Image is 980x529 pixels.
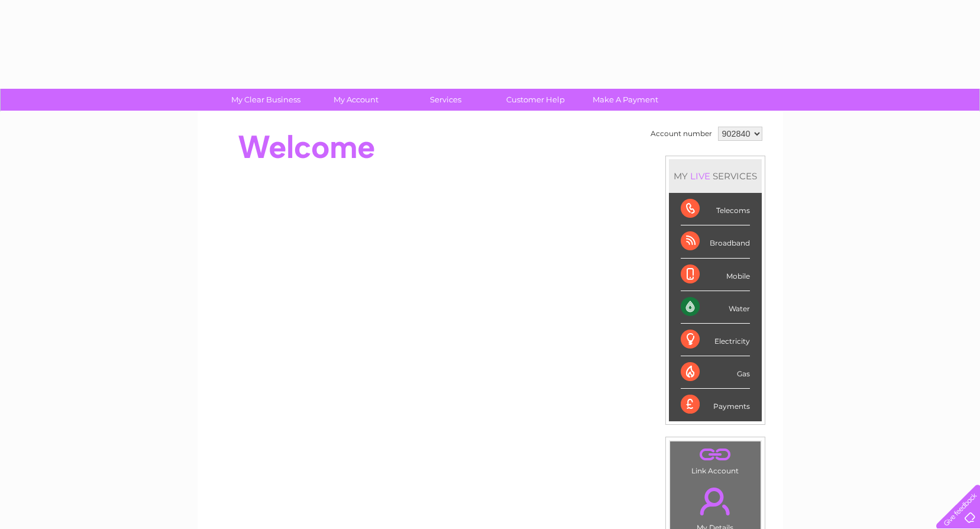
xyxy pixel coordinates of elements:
[673,444,758,465] a: .
[673,480,758,522] a: .
[669,159,762,193] div: MY SERVICES
[681,259,750,291] div: Mobile
[577,89,674,111] a: Make A Payment
[681,389,750,421] div: Payments
[487,89,584,111] a: Customer Help
[217,89,315,111] a: My Clear Business
[681,193,750,225] div: Telecoms
[648,124,715,144] td: Account number
[307,89,405,111] a: My Account
[681,291,750,324] div: Water
[688,170,713,182] div: LIVE
[397,89,494,111] a: Services
[681,225,750,258] div: Broadband
[681,324,750,356] div: Electricity
[681,356,750,389] div: Gas
[669,441,761,478] td: Link Account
